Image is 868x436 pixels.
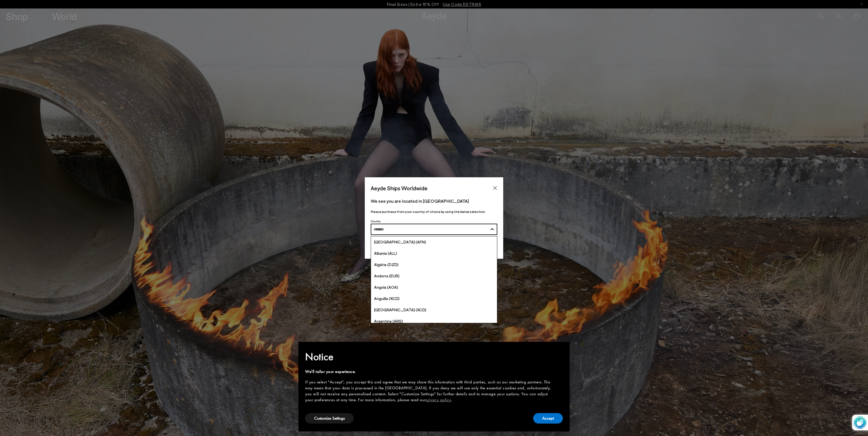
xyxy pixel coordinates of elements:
h2: Notice [305,349,554,364]
a: Algérie (DZD) [371,259,497,270]
button: Close [491,184,499,192]
span: Country [371,219,381,223]
span: Andorra (EUR) [374,273,400,278]
a: Andorra (EUR) [371,270,497,282]
a: Angola (AOA) [371,282,497,293]
div: If you select "Accept", you accept this and agree that we may share this information with third p... [305,379,554,403]
a: [GEOGRAPHIC_DATA] (AFN) [371,236,497,248]
a: [GEOGRAPHIC_DATA] (XCD) [371,304,497,316]
button: Customize Settings [305,413,354,424]
span: Anguilla (XCD) [374,296,400,301]
a: Argentina (ARS) [371,316,497,327]
input: Search and Enter [374,227,488,232]
div: We'll tailor your experience. [305,369,554,375]
span: [GEOGRAPHIC_DATA] (AFN) [374,239,426,244]
span: Argentina (ARS) [374,319,403,323]
span: Albania (ALL) [374,251,397,256]
button: Accept [533,413,563,424]
button: Close this notice [554,344,567,357]
p: We see you are located in [GEOGRAPHIC_DATA] [371,198,497,204]
p: Please purchase from your country of choice by using the below selection: [371,209,497,214]
a: privacy policy [426,397,451,403]
a: Albania (ALL) [371,248,497,259]
span: Aeyde Ships Worldwide [371,183,428,193]
span: Algérie (DZD) [374,262,398,267]
a: Anguilla (XCD) [371,293,497,304]
span: Angola (AOA) [374,285,398,290]
span: × [559,346,563,355]
span: [GEOGRAPHIC_DATA] (XCD) [374,307,426,312]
